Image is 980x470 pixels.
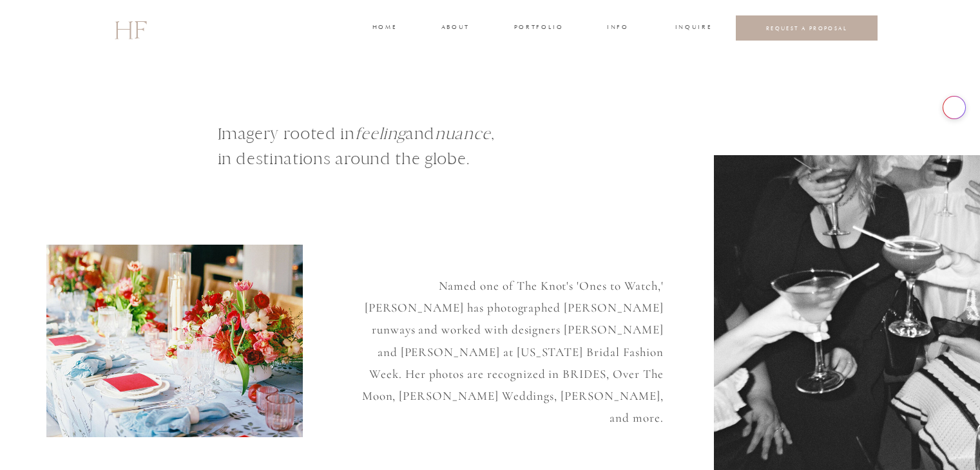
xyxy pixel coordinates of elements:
a: INQUIRE [675,23,710,34]
a: HF [114,10,146,47]
a: INFO [606,23,630,34]
a: REQUEST A PROPOSAL [746,24,868,32]
a: home [372,23,396,34]
i: feeling [355,124,406,144]
i: nuance [435,124,491,144]
a: portfolio [514,23,562,34]
h1: Imagery rooted in and , in destinations around the globe. [218,121,566,189]
p: Named one of The Knot's 'Ones to Watch,' [PERSON_NAME] has photographed [PERSON_NAME] runways and... [351,275,664,408]
a: about [441,23,468,34]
